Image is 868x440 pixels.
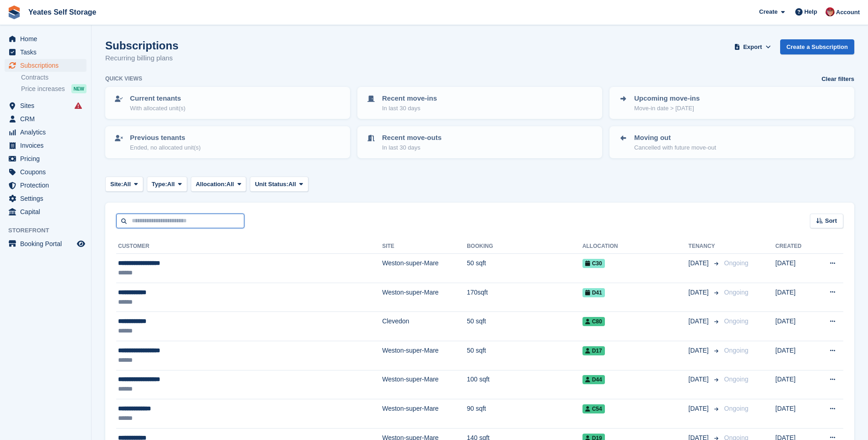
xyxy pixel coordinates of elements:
[610,88,853,118] a: Upcoming move-ins Move-in date > [DATE]
[5,32,86,45] a: menu
[288,180,296,189] span: All
[382,370,467,399] td: Weston-super-Mare
[582,288,605,297] span: D41
[5,46,86,59] a: menu
[382,104,437,113] p: In last 30 days
[724,259,749,267] span: Ongoing
[105,177,143,192] button: Site: All
[689,258,711,268] span: [DATE]
[582,239,689,254] th: Allocation
[167,180,175,189] span: All
[582,259,605,268] span: C30
[20,32,75,45] span: Home
[21,73,86,82] a: Contracts
[825,216,837,225] span: Sort
[634,93,700,104] p: Upcoming move-ins
[759,7,777,16] span: Create
[75,102,82,109] i: Smart entry sync failures have occurred
[5,59,86,72] a: menu
[467,312,582,341] td: 50 sqft
[821,75,854,84] a: Clear filters
[689,375,711,384] span: [DATE]
[20,46,75,59] span: Tasks
[5,113,86,125] a: menu
[191,177,247,192] button: Allocation: All
[776,399,815,429] td: [DATE]
[776,341,815,370] td: [DATE]
[21,85,65,93] span: Price increases
[196,180,226,189] span: Allocation:
[358,127,601,157] a: Recent move-outs In last 30 days
[582,346,605,355] span: D17
[724,317,749,325] span: Ongoing
[20,237,75,250] span: Booking Portal
[8,226,91,235] span: Storefront
[20,99,75,112] span: Sites
[5,126,86,139] a: menu
[836,8,860,17] span: Account
[743,43,762,52] span: Export
[634,104,700,113] p: Move-in date > [DATE]
[250,177,308,192] button: Unit Status: All
[20,113,75,125] span: CRM
[467,254,582,283] td: 50 sqft
[689,317,711,326] span: [DATE]
[689,288,711,297] span: [DATE]
[20,152,75,165] span: Pricing
[7,5,21,19] img: stora-icon-8386f47178a22dfd0bd8f6a31ec36ba5ce8667c1dd55bd0f319d3a0aa187defe.svg
[130,143,201,152] p: Ended, no allocated unit(s)
[467,341,582,370] td: 50 sqft
[582,404,605,413] span: C54
[467,283,582,312] td: 170sqft
[255,180,288,189] span: Unit Status:
[724,289,749,296] span: Ongoing
[21,84,86,94] a: Price increases NEW
[382,399,467,429] td: Weston-super-Mare
[5,139,86,152] a: menu
[130,133,201,143] p: Previous tenants
[780,39,854,54] a: Create a Subscription
[733,39,773,54] button: Export
[724,376,749,383] span: Ongoing
[634,143,716,152] p: Cancelled with future move-out
[20,205,75,218] span: Capital
[5,205,86,218] a: menu
[20,166,75,178] span: Coupons
[20,139,75,152] span: Invoices
[20,126,75,139] span: Analytics
[776,239,815,254] th: Created
[776,283,815,312] td: [DATE]
[776,312,815,341] td: [DATE]
[110,180,123,189] span: Site:
[382,133,442,143] p: Recent move-outs
[582,375,605,384] span: D44
[5,179,86,192] a: menu
[116,239,382,254] th: Customer
[804,7,817,16] span: Help
[382,341,467,370] td: Weston-super-Mare
[358,88,601,118] a: Recent move-ins In last 30 days
[106,88,349,118] a: Current tenants With allocated unit(s)
[106,127,349,157] a: Previous tenants Ended, no allocated unit(s)
[382,283,467,312] td: Weston-super-Mare
[467,399,582,429] td: 90 sqft
[226,180,234,189] span: All
[382,239,467,254] th: Site
[5,237,86,250] a: menu
[467,370,582,399] td: 100 sqft
[71,84,86,93] div: NEW
[5,166,86,178] a: menu
[5,99,86,112] a: menu
[105,75,142,83] h6: Quick views
[105,53,178,64] p: Recurring billing plans
[123,180,131,189] span: All
[634,133,716,143] p: Moving out
[382,254,467,283] td: Weston-super-Mare
[467,239,582,254] th: Booking
[724,347,749,354] span: Ongoing
[776,370,815,399] td: [DATE]
[130,104,185,113] p: With allocated unit(s)
[776,254,815,283] td: [DATE]
[724,405,749,412] span: Ongoing
[152,180,167,189] span: Type:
